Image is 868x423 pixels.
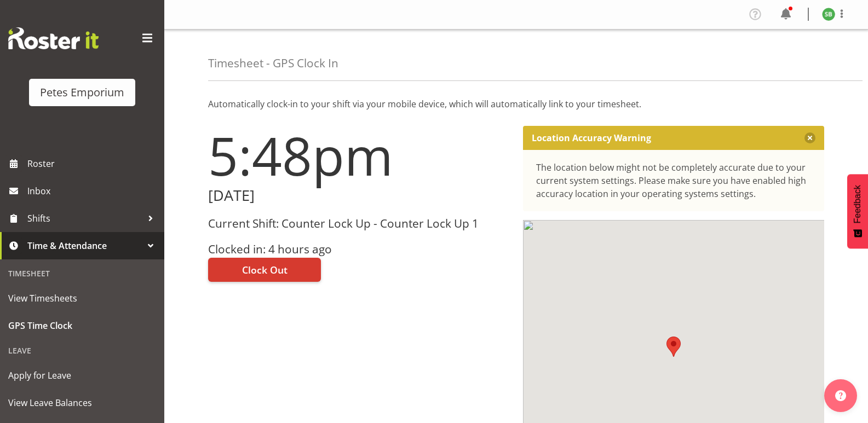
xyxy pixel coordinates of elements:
[8,395,156,411] span: View Leave Balances
[208,243,510,256] h3: Clocked in: 4 hours ago
[822,8,835,21] img: stephanie-burden9828.jpg
[208,258,321,282] button: Clock Out
[532,132,651,143] p: Location Accuracy Warning
[847,174,868,248] button: Feedback - Show survey
[835,390,846,401] img: help-xxl-2.png
[3,362,162,389] a: Apply for Leave
[8,367,156,384] span: Apply for Leave
[208,97,824,111] p: Automatically clock-in to your shift via your mobile device, which will automatically link to you...
[3,285,162,312] a: View Timesheets
[27,155,159,172] span: Roster
[804,132,815,143] button: Close message
[208,187,510,204] h2: [DATE]
[3,312,162,339] a: GPS Time Clock
[3,339,162,362] div: Leave
[208,126,510,185] h1: 5:48pm
[853,185,863,223] span: Feedback
[242,263,288,277] span: Clock Out
[208,217,510,230] h3: Current Shift: Counter Lock Up - Counter Lock Up 1
[27,210,142,227] span: Shifts
[3,389,162,416] a: View Leave Balances
[208,57,338,69] h4: Timesheet - GPS Clock In
[8,317,156,334] span: GPS Time Clock
[8,27,99,49] img: Rosterit website logo
[27,237,142,254] span: Time & Attendance
[536,161,812,200] div: The location below might not be completely accurate due to your current system settings. Please m...
[40,84,124,101] div: Petes Emporium
[27,183,159,199] span: Inbox
[3,262,162,285] div: Timesheet
[8,290,156,306] span: View Timesheets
